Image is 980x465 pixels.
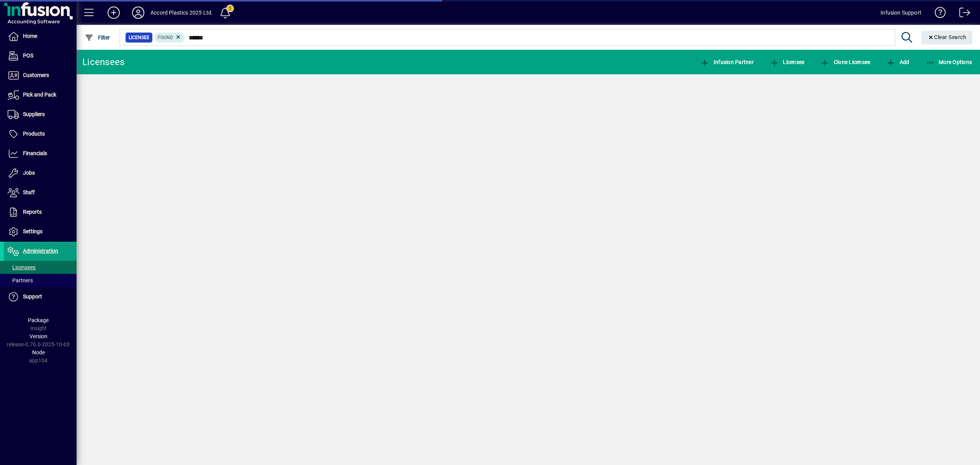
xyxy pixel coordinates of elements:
span: Licensee [129,34,149,41]
button: Licensee [768,55,807,69]
span: Package [28,317,49,323]
a: Home [4,27,77,46]
a: Reports [4,203,77,222]
a: Knowledge Base [929,2,946,26]
span: Customers [23,72,49,78]
button: Profile [126,6,150,20]
span: Suppliers [23,111,45,117]
span: Home [23,33,37,39]
a: Settings [4,222,77,241]
a: Support [4,287,77,306]
span: Licensee [770,59,805,65]
div: Licensees [82,56,124,68]
a: Products [4,124,77,144]
button: Infusion Partner [698,55,756,69]
span: Found [158,35,173,40]
button: Add [884,55,911,69]
div: Accord Plastics 2025 Ltd. [150,7,213,19]
span: Products [23,131,45,137]
mat-chip: Found Status: Found [155,33,185,43]
a: Staff [4,183,77,202]
span: Licensees [8,264,36,270]
button: Add [101,6,126,20]
a: POS [4,46,77,65]
span: Infusion Partner [700,59,754,65]
span: Financials [23,150,47,156]
button: Clear [921,31,973,44]
span: Version [29,333,47,339]
span: Reports [23,209,42,215]
span: POS [23,52,33,59]
span: Add [886,59,909,65]
span: More Options [926,59,972,65]
a: Jobs [4,164,77,183]
span: Staff [23,189,35,195]
a: Pick and Pack [4,85,77,105]
span: Settings [23,228,42,234]
span: Administration [23,248,58,254]
span: Partners [8,277,33,283]
button: Filter [83,31,112,44]
button: Clone Licensee [818,55,872,69]
span: Node [32,349,45,355]
a: Logout [954,2,970,26]
a: Suppliers [4,105,77,124]
span: Pick and Pack [23,92,56,98]
div: Infusion Support [880,7,921,19]
button: More Options [924,55,974,69]
span: Clone Licensee [820,59,870,65]
span: Support [23,293,42,300]
span: Jobs [23,170,35,176]
a: Financials [4,144,77,163]
a: Partners [4,274,77,287]
span: Filter [85,34,110,41]
a: Customers [4,66,77,85]
a: Licensees [4,261,77,274]
span: Clear Search [928,34,967,40]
